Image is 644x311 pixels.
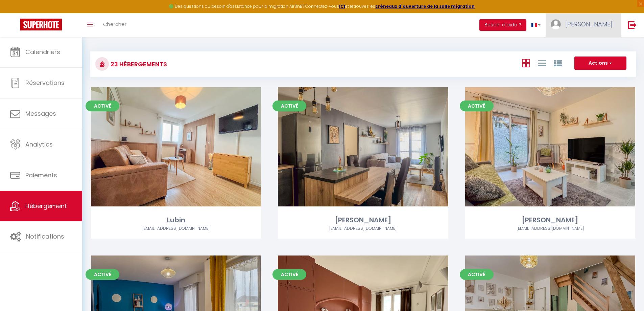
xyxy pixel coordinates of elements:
img: logout [628,21,637,29]
h3: 23 Hébergements [109,57,167,72]
iframe: Chat [615,281,639,306]
span: Réservations [25,79,65,87]
span: Notifications [26,232,64,241]
button: Ouvrir le widget de chat LiveChat [5,3,26,23]
span: Activé [272,101,306,111]
a: ... [PERSON_NAME] [546,13,621,37]
a: Vue en Box [522,57,530,68]
span: Chercher [103,21,126,28]
a: Vue par Groupe [554,57,562,68]
div: Airbnb [91,225,261,232]
span: Messages [25,109,56,118]
span: Activé [272,269,306,280]
div: Airbnb [278,225,448,232]
a: Chercher [98,13,132,37]
a: ICI [339,3,345,9]
span: Analytics [25,140,53,149]
img: Super Booking [20,19,62,30]
button: Besoin d'aide ? [479,19,526,31]
span: [PERSON_NAME] [565,20,613,28]
a: Vue en Liste [538,57,546,68]
span: Activé [460,269,494,280]
span: Activé [460,101,494,111]
span: Hébergement [25,202,67,210]
div: Lubin [91,215,261,225]
div: Airbnb [465,225,635,232]
a: créneaux d'ouverture de la salle migration [375,3,475,9]
img: ... [551,19,561,29]
span: Activé [86,269,119,280]
span: Paiements [25,171,57,179]
div: [PERSON_NAME] [465,215,635,225]
div: [PERSON_NAME] [278,215,448,225]
button: Actions [574,57,626,70]
span: Activé [86,101,119,111]
span: Calendriers [25,48,60,56]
